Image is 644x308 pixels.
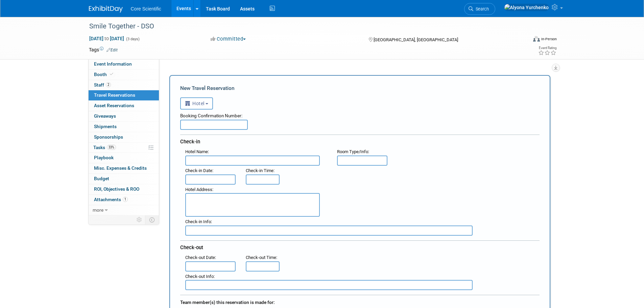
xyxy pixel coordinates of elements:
span: Check-out [180,244,203,251]
span: more [93,207,103,213]
small: : [185,219,212,224]
span: Check-in Info [185,219,211,224]
a: Travel Reservations [89,90,159,100]
td: Toggle Event Tabs [145,215,159,224]
span: 2 [106,82,111,87]
span: Check-in [180,139,200,145]
span: Asset Reservations [94,103,134,108]
div: Event Rating [538,46,556,50]
a: Tasks33% [89,143,159,153]
span: Check-in Time [246,168,273,173]
span: (3 days) [125,37,140,41]
span: Core Scientific [131,6,161,11]
a: Sponsorships [89,132,159,142]
a: Search [464,3,495,15]
small: : [246,168,275,173]
img: Format-Inperson.png [533,36,540,42]
span: Sponsorships [94,134,123,140]
a: Budget [89,174,159,184]
button: Hotel [180,97,213,110]
span: Check-out Info [185,274,214,279]
span: Giveaways [94,113,116,119]
a: Attachments1 [89,195,159,205]
a: Asset Reservations [89,101,159,111]
span: Check-out Time [246,255,276,260]
div: Team member(s) this reservation is made for: [180,296,540,307]
span: Travel Reservations [94,92,135,98]
span: Search [473,6,489,11]
div: Smile Together - DSO [87,20,517,32]
span: 33% [107,145,116,150]
span: Check-in Date [185,168,212,173]
a: Giveaways [89,111,159,121]
a: Booth [89,70,159,80]
span: to [103,36,110,41]
small: : [185,187,213,192]
div: Booking Confirmation Number: [180,110,540,120]
i: Booth reservation complete [110,72,113,76]
small: : [185,274,215,279]
span: Playbook [94,155,114,160]
span: Check-out Date [185,255,215,260]
button: Committed [208,35,248,43]
a: Shipments [89,122,159,132]
span: Hotel Address [185,187,212,192]
a: Playbook [89,153,159,163]
small: : [185,255,216,260]
span: Attachments [94,197,128,202]
span: [DATE] [DATE] [89,35,124,42]
td: Personalize Event Tab Strip [134,215,145,224]
span: Hotel Name [185,149,208,154]
div: In-Person [541,37,557,42]
a: Staff2 [89,80,159,90]
div: New Travel Reservation [180,85,540,92]
span: Hotel [185,101,205,106]
span: Staff [94,82,111,88]
a: Event Information [89,59,159,69]
a: more [89,205,159,215]
a: Misc. Expenses & Credits [89,163,159,173]
div: Event Format [487,35,557,45]
span: Misc. Expenses & Credits [94,165,147,171]
span: Shipments [94,124,117,129]
span: Room Type/Info [337,149,368,154]
span: [GEOGRAPHIC_DATA], [GEOGRAPHIC_DATA] [374,37,458,42]
span: ROI, Objectives & ROO [94,186,139,192]
small: : [246,255,277,260]
span: Booth [94,72,115,77]
small: : [185,149,209,154]
span: 1 [123,197,128,202]
body: Rich Text Area. Press ALT-0 for help. [4,3,350,10]
img: Alyona Yurchenko [504,4,549,11]
small: : [337,149,369,154]
td: Tags [89,46,118,53]
span: Budget [94,176,109,181]
span: Event Information [94,61,132,67]
img: ExhibitDay [89,6,123,13]
span: Tasks [93,145,116,150]
a: Edit [106,48,118,52]
small: : [185,168,213,173]
a: ROI, Objectives & ROO [89,184,159,194]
